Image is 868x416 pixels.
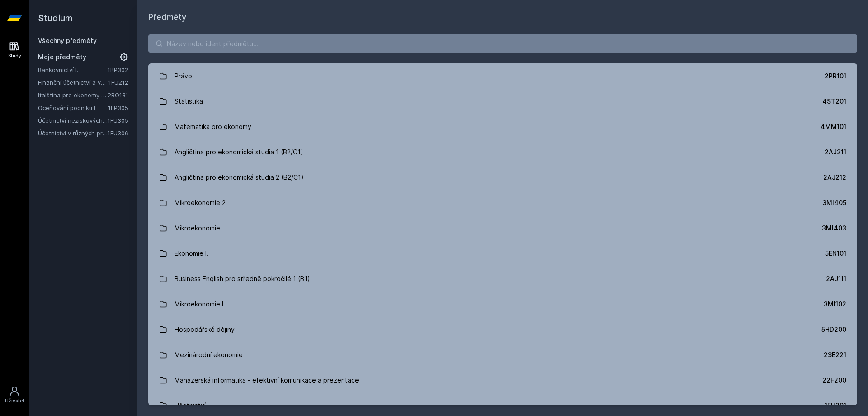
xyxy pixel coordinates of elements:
div: Mikroekonomie [175,219,220,237]
div: Business English pro středně pokročilé 1 (B1) [175,270,310,288]
div: 3MI102 [824,300,846,309]
div: Angličtina pro ekonomická studia 1 (B2/C1) [175,143,303,161]
a: 1FP305 [108,104,128,111]
a: Účetnictví neziskových organizací [38,116,108,125]
a: 1FU212 [108,79,128,86]
input: Název nebo ident předmětu… [148,34,857,53]
a: Statistika 4ST201 [148,89,857,114]
div: 5EN101 [825,249,846,258]
div: Mikroekonomie I [175,295,223,313]
div: Study [8,53,21,59]
div: 3MI405 [822,198,846,207]
a: Finanční účetnictví a výkaznictví podle Mezinárodních standardů účetního výkaznictví (IFRS) [38,78,108,87]
div: Matematika pro ekonomy [175,118,251,136]
a: Business English pro středně pokročilé 1 (B1) 2AJ111 [148,266,857,292]
div: Účetnictví I. [175,397,211,415]
a: Manažerská informatika - efektivní komunikace a prezentace 22F200 [148,368,857,393]
a: 1FU306 [108,129,128,137]
a: Mikroekonomie 2 3MI405 [148,190,857,215]
span: Moje předměty [38,53,86,62]
div: Uživatel [5,397,24,404]
div: Manažerská informatika - efektivní komunikace a prezentace [175,371,359,389]
a: Study [2,36,27,64]
div: Statistika [175,92,203,110]
div: Angličtina pro ekonomická studia 2 (B2/C1) [175,168,304,186]
a: Účetnictví v různých právních formách podnikání [38,129,108,138]
div: 3MI403 [822,224,846,233]
div: 4ST201 [822,97,846,106]
a: 1FU305 [108,117,128,124]
a: Mezinárodní ekonomie 2SE221 [148,342,857,368]
a: Mikroekonomie 3MI403 [148,215,857,241]
a: Ekonomie I. 5EN101 [148,241,857,266]
h1: Předměty [148,11,857,24]
div: 1FU201 [825,401,846,410]
div: Hospodářské dějiny [175,320,235,339]
a: Všechny předměty [38,37,97,44]
a: Právo 2PR101 [148,63,857,89]
div: 2AJ212 [823,173,846,182]
div: 2AJ111 [826,274,846,283]
div: 22F200 [822,376,846,385]
a: 2RO131 [108,91,128,99]
a: Angličtina pro ekonomická studia 1 (B2/C1) 2AJ211 [148,139,857,165]
div: Mikroekonomie 2 [175,194,226,212]
div: 4MM101 [821,122,846,131]
div: 2PR101 [825,72,846,81]
a: Mikroekonomie I 3MI102 [148,292,857,317]
a: Oceňování podniku I [38,103,108,112]
a: Angličtina pro ekonomická studia 2 (B2/C1) 2AJ212 [148,165,857,190]
a: Bankovnictví I. [38,65,108,74]
div: Mezinárodní ekonomie [175,346,243,364]
div: Právo [175,67,192,85]
a: Uživatel [2,381,27,409]
a: Hospodářské dějiny 5HD200 [148,317,857,342]
a: Italština pro ekonomy - základní úroveň 1 (A0/A1) [38,91,108,100]
div: 5HD200 [821,325,846,334]
a: Matematika pro ekonomy 4MM101 [148,114,857,139]
div: 2SE221 [824,350,846,359]
div: 2AJ211 [825,148,846,157]
div: Ekonomie I. [175,244,208,263]
a: 1BP302 [108,66,128,73]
